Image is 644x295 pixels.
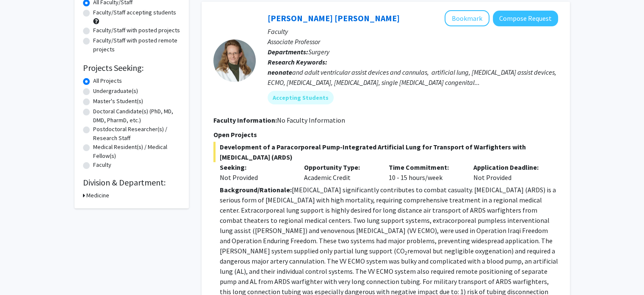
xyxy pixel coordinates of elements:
[93,143,180,160] label: Medical Resident(s) / Medical Fellow(s)
[268,13,400,23] a: [PERSON_NAME] [PERSON_NAME]
[405,250,407,256] sub: 2
[277,116,345,124] span: No Faculty Information
[268,68,292,76] b: neonate
[308,48,329,56] span: Surgery
[389,162,461,172] p: Time Commitment:
[93,160,111,169] label: Faculty
[382,162,467,183] div: 10 - 15 hours/week
[86,191,109,200] h3: Medicine
[213,129,558,140] p: Open Projects
[473,162,545,172] p: Application Deadline:
[93,36,180,54] label: Faculty/Staff with posted remote projects
[93,76,122,85] label: All Projects
[298,162,382,183] div: Academic Credit
[213,142,558,162] span: Development of a Paracorporeal Pump-Integrated Artificial Lung for Transport of Warfighters with ...
[268,91,334,104] mat-chip: Accepting Students
[6,257,36,289] iframe: Chat
[268,48,308,56] b: Departments:
[220,162,292,172] p: Seeking:
[83,63,180,73] h2: Projects Seeking:
[268,67,558,87] div: and adult ventricular assist devices and cannulas, artificial lung, [MEDICAL_DATA] assist devices...
[93,97,143,106] label: Master's Student(s)
[220,172,292,183] div: Not Provided
[220,185,292,194] strong: Background/Rationale:
[304,162,376,172] p: Opportunity Type:
[268,58,327,66] b: Research Keywords:
[445,10,489,26] button: Add Cherry Ballard Croft to Bookmarks
[467,162,552,183] div: Not Provided
[268,26,558,37] p: Faculty
[93,125,180,143] label: Postdoctoral Researcher(s) / Research Staff
[93,87,138,96] label: Undergraduate(s)
[93,107,180,125] label: Doctoral Candidate(s) (PhD, MD, DMD, PharmD, etc.)
[93,8,176,17] label: Faculty/Staff accepting students
[268,37,558,47] p: Associate Professor
[83,177,180,188] h2: Division & Department:
[93,26,180,35] label: Faculty/Staff with posted projects
[213,116,277,124] b: Faculty Information:
[493,11,558,26] button: Compose Request to Cherry Ballard Croft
